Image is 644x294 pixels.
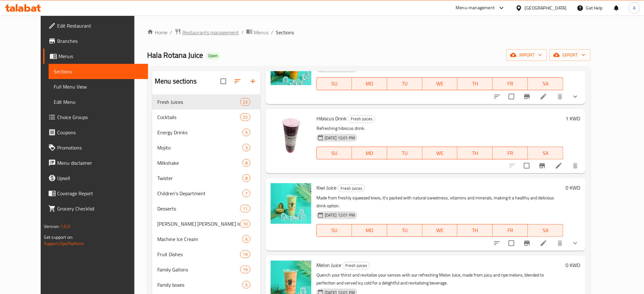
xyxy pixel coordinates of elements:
[241,251,250,257] span: 19
[495,79,525,88] span: FR
[157,281,242,289] span: Family boxes
[157,98,240,106] span: Fresh Juices
[633,4,636,11] span: A
[43,186,148,201] a: Coverage Report
[566,183,580,192] h6: 0 KWD
[552,236,568,251] button: delete
[157,235,242,243] div: Machine Ice Cream
[152,231,261,247] div: Machine Ice Cream6
[505,237,518,250] span: Select to update
[242,235,250,243] div: items
[242,144,250,151] div: items
[271,29,273,36] li: /
[316,147,352,159] button: SU
[157,113,240,121] div: Cocktails
[531,79,561,88] span: SA
[338,184,365,192] div: Fresh Juices
[243,282,250,288] span: 5
[157,129,242,136] span: Energy Drinks
[49,64,148,79] a: Sections
[519,236,535,251] button: Branch-specific-item
[531,149,561,158] span: SA
[352,224,387,237] button: MO
[43,18,148,33] a: Edit Restaurant
[243,130,250,136] span: 5
[425,79,455,88] span: WE
[316,194,563,210] p: Made from freshly squeezed kiwis, it's packed with natural sweetness, vitamins and minerals, maki...
[316,124,563,132] p: Refreshing hibiscus drink.
[490,236,505,251] button: sort-choices
[322,212,357,218] span: [DATE] 12:01 PM
[157,266,240,273] div: Family Gallons
[271,114,311,155] img: Hibiscus Drink
[458,77,493,90] button: TH
[242,174,250,182] div: items
[423,147,458,159] button: WE
[456,4,495,12] div: Menu-management
[43,140,148,155] a: Promotions
[390,226,420,235] span: TU
[241,29,244,36] li: /
[423,224,458,237] button: WE
[157,251,240,258] span: Fruit Dishes
[493,77,528,90] button: FR
[495,149,525,158] span: FR
[528,147,563,159] button: SA
[338,185,365,192] span: Fresh Juices
[535,158,550,173] button: Branch-specific-item
[182,29,239,36] span: Restaurants management
[506,49,547,61] button: import
[147,29,167,36] a: Home
[528,77,563,90] button: SA
[206,53,220,58] span: Open
[240,113,250,121] div: items
[425,149,455,158] span: WE
[505,90,518,103] span: Select to update
[493,147,528,159] button: FR
[243,190,250,197] span: 7
[240,266,250,273] div: items
[57,174,143,182] span: Upsell
[54,68,143,75] span: Sections
[512,51,542,59] span: import
[540,239,547,247] a: Edit menu item
[60,222,70,231] span: 1.0.0
[316,114,347,123] span: Hibiscus Drink
[241,221,250,227] span: 10
[43,33,148,49] a: Branches
[555,51,586,59] span: export
[555,162,563,170] a: Edit menu item
[43,49,148,64] a: Menus
[322,135,357,141] span: [DATE] 12:01 PM
[568,89,583,104] button: show more
[243,160,250,166] span: 8
[147,48,203,62] span: Hala Rotana Juice
[246,28,268,37] a: Menus
[57,22,143,30] span: Edit Restaurant
[531,226,561,235] span: SA
[540,93,547,100] a: Edit menu item
[425,226,455,235] span: WE
[568,236,583,251] button: show more
[566,261,580,270] h6: 0 KWD
[240,220,250,228] div: items
[152,125,261,140] div: Energy Drinks5
[240,205,250,212] div: items
[240,251,250,258] div: items
[493,224,528,237] button: FR
[242,159,250,167] div: items
[355,149,385,158] span: MO
[390,79,420,88] span: TU
[243,175,250,181] span: 8
[242,190,250,197] div: items
[568,158,583,173] button: delete
[152,247,261,262] div: Fruit Dishes19
[316,260,341,270] span: Melon Juice
[550,49,591,61] button: export
[57,190,143,197] span: Coverage Report
[355,79,385,88] span: MO
[241,267,250,273] span: 19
